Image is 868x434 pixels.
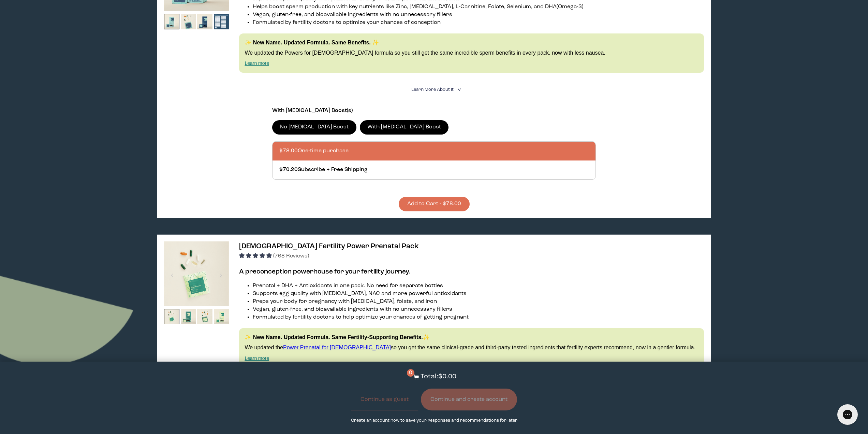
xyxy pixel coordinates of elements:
img: thumbnail image [181,309,196,324]
summary: Learn More About it < [411,86,457,93]
p: Create an account now to save your responses and recommendations for later [351,417,517,424]
button: Add to Cart - $78.00 [399,197,470,211]
button: Continue and create account [421,389,517,410]
li: Helps boost sperm production with key nutrients like Zinc, [MEDICAL_DATA], L-Carnitine, Folate, S... [253,3,704,11]
label: With [MEDICAL_DATA] Boost [360,120,449,135]
li: Prenatal + DHA + Antioxidants in one pack. No need for separate bottles [253,282,704,290]
img: thumbnail image [164,241,229,306]
p: We updated the Powers for [DEMOGRAPHIC_DATA] formula so you still get the same incredible sperm b... [245,49,698,57]
i: < [455,88,462,92]
strong: A preconception powerhouse for your fertility journey. [239,268,411,275]
a: Power Prenatal for [DEMOGRAPHIC_DATA] [283,345,391,350]
span: 4.95 stars [239,253,273,259]
iframe: Gorgias live chat messenger [834,402,861,427]
img: thumbnail image [214,14,229,29]
label: No [MEDICAL_DATA] Boost [272,120,356,135]
span: [DEMOGRAPHIC_DATA] Fertility Power Prenatal Pack [239,243,419,250]
img: thumbnail image [181,14,196,29]
li: Vegan, gluten-free, and bioavailable ingredients with no unnecessary fillers [253,11,704,19]
img: thumbnail image [164,14,179,29]
p: We updated the so you get the same clinical-grade and third-party tested ingredients that fertili... [245,344,698,351]
li: Formulated by fertility doctors to help optimize your chances of getting pregnant [253,313,704,321]
span: (768 Reviews) [273,253,309,259]
li: Formulated by fertility doctors to optimize your chances of conception [253,19,704,27]
strong: ✨ New Name. Updated Formula. Same Fertility-Supporting Benefits.✨ [245,334,429,340]
li: Vegan, gluten-free, and bioavailable ingredients with no unnecessary fillers [253,306,704,313]
li: Supports egg quality with [MEDICAL_DATA], NAC and more powerful antioxidants [253,290,704,298]
img: thumbnail image [214,309,229,324]
span: 0 [407,369,414,377]
img: thumbnail image [164,309,179,324]
button: Continue as guest [351,389,418,410]
img: thumbnail image [197,14,212,29]
a: Learn more [245,60,269,66]
a: Learn more [245,355,269,361]
li: Preps your body for pregnancy with [MEDICAL_DATA], folate, and iron [253,298,704,306]
p: With [MEDICAL_DATA] Boost(s) [272,107,596,115]
p: Total: $0.00 [421,372,456,382]
span: Learn More About it [411,87,454,92]
strong: ✨ New Name. Updated Formula. Same Benefits. ✨ [245,40,379,45]
img: thumbnail image [197,309,212,324]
